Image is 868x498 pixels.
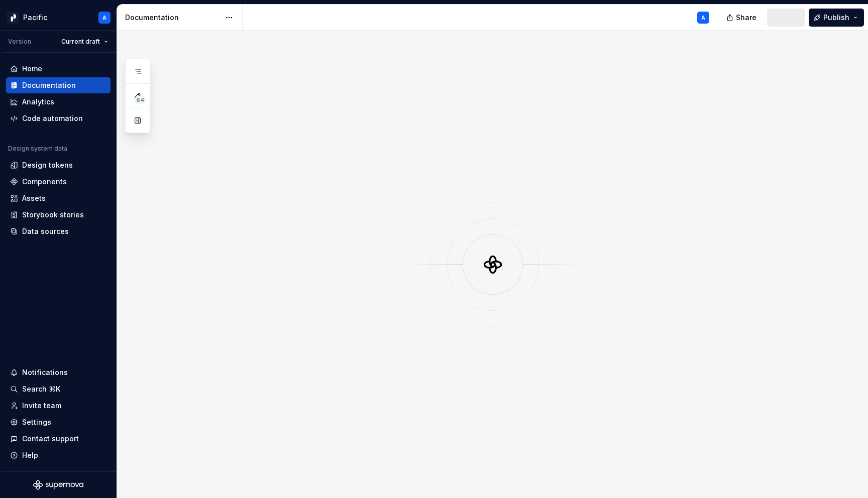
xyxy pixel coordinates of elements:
[22,160,73,170] div: Design tokens
[736,13,756,23] span: Share
[823,13,849,23] span: Publish
[6,364,111,381] button: Notifications
[6,61,111,77] a: Home
[6,381,111,397] button: Search ⌘K
[22,193,46,203] div: Assets
[6,94,111,110] a: Analytics
[22,113,83,123] div: Code automation
[6,398,111,414] a: Invite team
[125,13,220,23] div: Documentation
[102,14,106,22] div: A
[22,64,42,74] div: Home
[6,190,111,206] a: Assets
[6,414,111,430] a: Settings
[6,431,111,447] button: Contact support
[22,97,54,107] div: Analytics
[23,13,47,23] div: Pacific
[57,35,113,49] button: Current draft
[22,210,84,220] div: Storybook stories
[721,9,763,27] button: Share
[22,367,68,378] div: Notifications
[135,96,146,104] span: 64
[6,77,111,93] a: Documentation
[6,157,111,173] a: Design tokens
[8,145,67,153] div: Design system data
[6,110,111,127] a: Code automation
[33,480,83,490] svg: Supernova Logo
[22,417,51,427] div: Settings
[8,38,31,46] div: Version
[6,174,111,190] a: Components
[22,434,79,444] div: Contact support
[22,384,60,394] div: Search ⌘K
[7,12,19,24] img: 8d0dbd7b-a897-4c39-8ca0-62fbda938e11.png
[6,223,111,239] a: Data sources
[61,38,100,46] span: Current draft
[809,9,864,27] button: Publish
[22,177,67,187] div: Components
[22,226,69,236] div: Data sources
[6,447,111,463] button: Help
[22,450,38,460] div: Help
[701,14,705,22] div: A
[6,207,111,223] a: Storybook stories
[22,401,61,411] div: Invite team
[2,7,115,28] button: PacificA
[22,80,76,90] div: Documentation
